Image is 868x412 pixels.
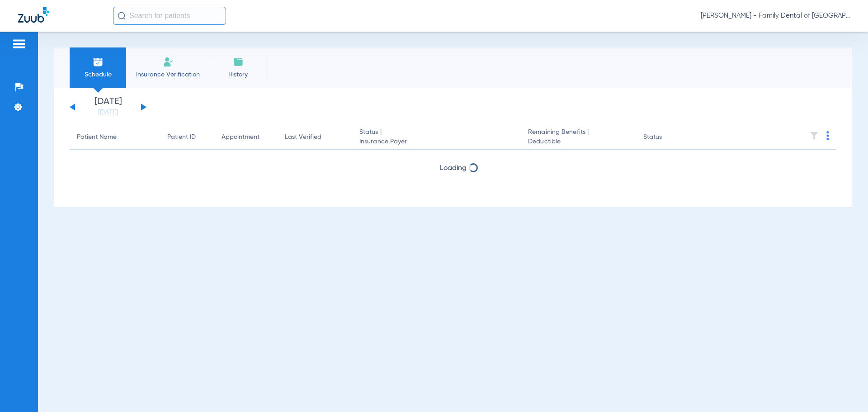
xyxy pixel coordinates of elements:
[81,108,135,117] a: [DATE]
[352,125,521,150] th: Status |
[81,97,135,117] li: [DATE]
[359,137,514,147] span: Insurance Payer
[528,137,628,147] span: Deductible
[76,70,119,79] span: Schedule
[222,133,259,142] div: Appointment
[285,133,321,142] div: Last Verified
[810,131,819,140] img: filter.svg
[233,57,244,67] img: History
[636,125,697,150] th: Status
[440,165,467,172] span: Loading
[18,7,49,23] img: Zuub Logo
[12,38,26,49] img: hamburger-icon
[77,133,153,142] div: Patient Name
[167,133,196,142] div: Patient ID
[93,57,104,67] img: Schedule
[285,133,345,142] div: Last Verified
[163,57,174,67] img: Manual Insurance Verification
[222,133,270,142] div: Appointment
[133,70,203,79] span: Insurance Verification
[167,133,207,142] div: Patient ID
[113,7,226,25] input: Search for patients
[118,12,126,20] img: Search Icon
[521,125,636,150] th: Remaining Benefits |
[217,70,259,79] span: History
[701,11,850,20] span: [PERSON_NAME] - Family Dental of [GEOGRAPHIC_DATA]
[77,133,117,142] div: Patient Name
[826,131,829,140] img: group-dot-blue.svg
